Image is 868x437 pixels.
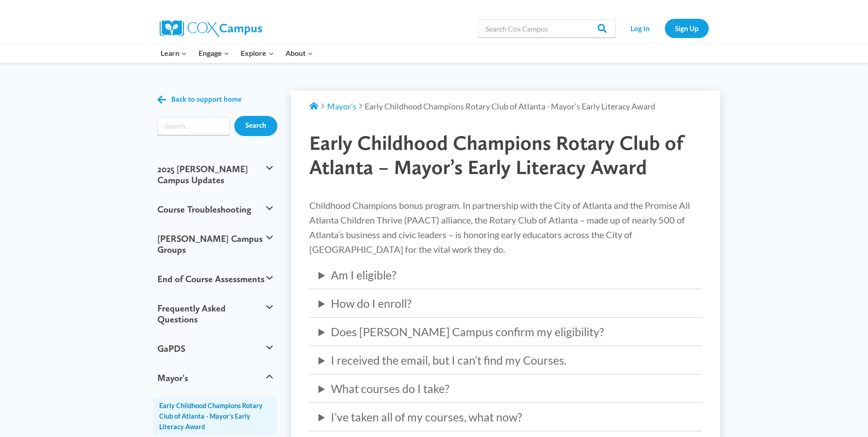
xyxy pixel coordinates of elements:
[365,101,655,111] span: Early Childhood Champions Rotary Club of Atlanta - Mayor’s Early Literacy Award
[153,154,278,195] button: 2025 [PERSON_NAME] Campus Updates
[161,47,187,59] span: Learn
[234,116,277,136] input: Search
[153,294,278,334] button: Frequently Asked Questions
[665,19,709,38] a: Sign Up
[309,131,684,179] span: Early Childhood Champions Rotary Club of Atlanta – Mayor’s Early Literacy Award
[318,351,693,369] summary: I received the email, but I can’t find my Courses.
[157,117,230,135] form: Search form
[318,294,693,312] summary: How do I enroll?
[153,195,278,224] button: Course Troubleshooting
[157,93,242,106] a: Back to support home
[620,19,709,38] nav: Secondary Navigation
[318,322,693,341] summary: Does [PERSON_NAME] Campus confirm my eligibility?
[327,101,356,111] a: Mayor's
[620,19,660,38] a: Log In
[153,224,278,264] button: [PERSON_NAME] Campus Groups
[318,408,693,426] summary: I’ve taken all of my courses, what now?
[160,20,262,37] img: Cox Campus
[318,379,693,398] summary: What courses do I take?
[199,47,229,59] span: Engage
[153,363,278,393] button: Mayor's
[318,266,693,284] summary: Am I eligible?
[153,334,278,363] button: GaPDS
[241,47,274,59] span: Explore
[155,44,319,63] nav: Primary Navigation
[153,397,278,436] a: Early Childhood Champions Rotary Club of Atlanta - Mayor’s Early Literacy Award
[171,95,242,104] span: Back to support home
[286,47,313,59] span: About
[157,117,230,135] input: Search input
[479,19,616,38] input: Search Cox Campus
[153,264,278,294] button: End of Course Assessments
[309,198,702,257] p: Childhood Champions bonus program. In partnership with the City of Atlanta and the Promise All At...
[309,101,318,111] a: Support Home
